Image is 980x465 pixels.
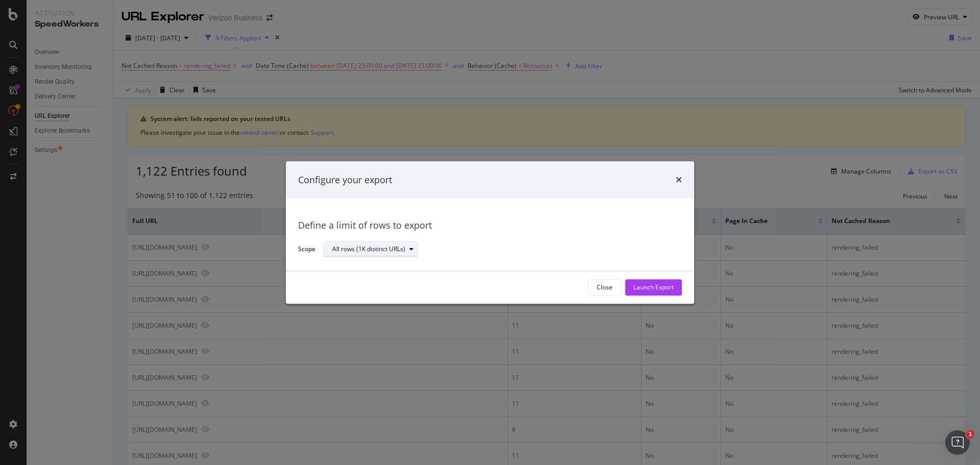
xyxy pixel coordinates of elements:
[966,430,974,438] span: 1
[945,430,970,455] iframe: Intercom live chat
[676,174,682,187] div: times
[588,279,621,296] button: Close
[298,244,315,256] label: Scope
[298,219,682,233] div: Define a limit of rows to export
[597,283,612,292] div: Close
[286,161,694,304] div: modal
[332,247,405,253] div: All rows (1K distinct URLs)
[324,241,418,258] button: All rows (1K distinct URLs)
[298,174,392,187] div: Configure your export
[633,283,674,292] div: Launch Export
[625,279,682,296] button: Launch Export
